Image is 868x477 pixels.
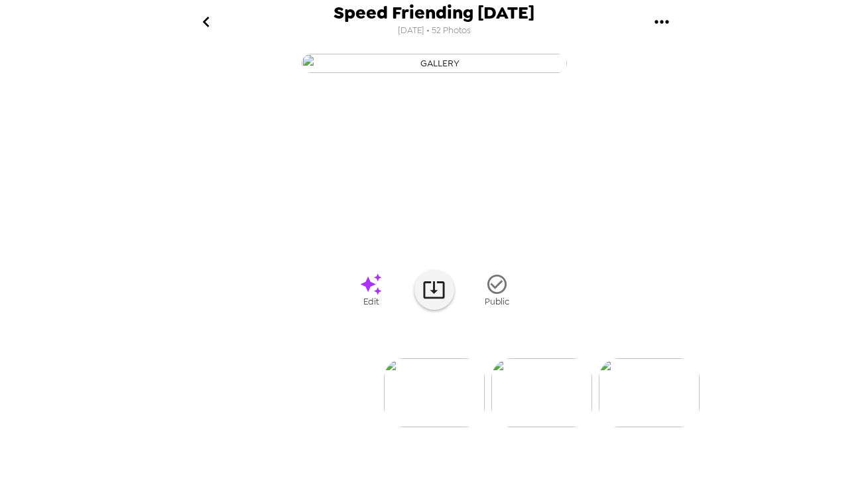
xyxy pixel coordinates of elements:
button: Public [464,265,530,314]
img: gallery [599,358,700,427]
span: Edit [363,296,379,307]
img: gallery [491,358,592,427]
a: Edit [338,265,404,314]
img: gallery [302,54,567,73]
img: gallery [384,358,485,427]
span: Public [485,296,509,307]
span: Speed Friending [DATE] [334,4,534,22]
span: [DATE] • 52 Photos [398,22,471,40]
